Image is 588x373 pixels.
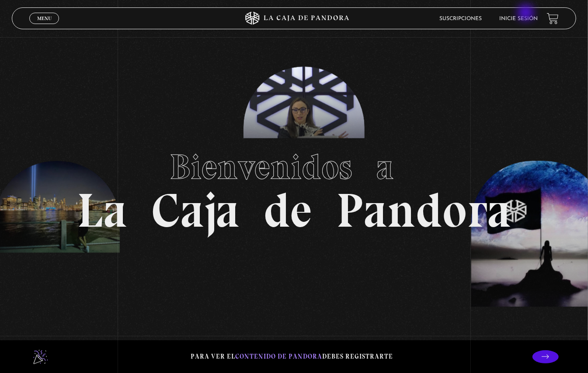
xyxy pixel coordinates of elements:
[500,16,538,21] a: Inicie sesión
[440,16,482,21] a: Suscripciones
[77,138,511,235] h1: La Caja de Pandora
[34,23,55,29] span: Cerrar
[37,16,52,21] span: Menu
[235,352,322,360] span: contenido de Pandora
[170,146,418,188] span: Bienvenidos a
[191,351,393,363] p: Para ver el debes registrarte
[547,13,559,24] a: View your shopping cart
